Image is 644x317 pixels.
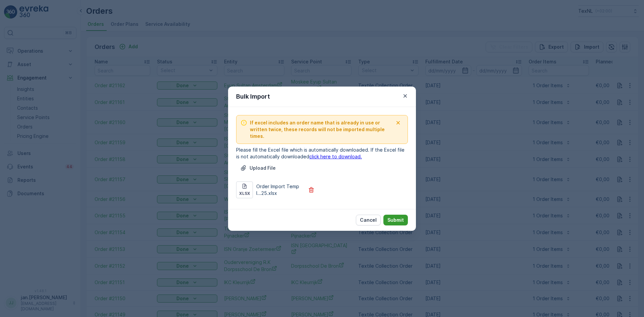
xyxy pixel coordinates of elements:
[250,165,276,171] p: Upload File
[383,215,408,225] button: Submit
[360,217,377,223] p: Cancel
[387,217,404,223] p: Submit
[309,154,362,159] a: click here to download.
[236,147,408,160] p: Please fill the Excel file which is automatically downloaded. If the Excel file is not automatica...
[256,183,304,197] p: Order Import Templ...25.xlsx
[236,163,280,173] button: Upload File
[250,119,393,140] span: If excel includes an order name that is already in use or written twice, these records will not b...
[239,191,250,196] p: xlsx
[356,215,381,225] button: Cancel
[236,92,270,101] p: Bulk Import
